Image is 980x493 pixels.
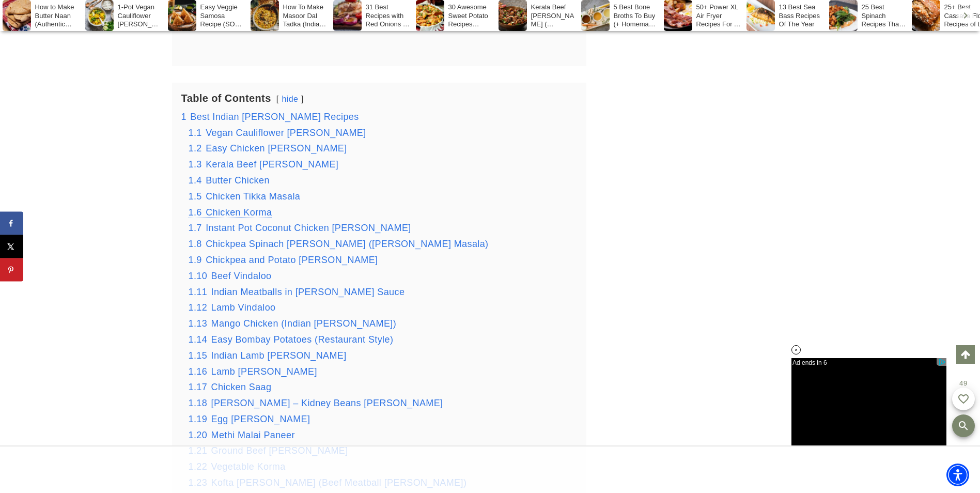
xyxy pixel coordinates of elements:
[211,302,276,313] span: Lamb Vindaloo
[189,223,202,233] span: 1.7
[190,112,359,122] span: Best Indian [PERSON_NAME] Recipes
[189,366,208,377] span: 1.16
[189,318,208,329] span: 1.13
[946,464,969,486] div: Accessibility Menu
[211,350,347,361] span: Indian Lamb [PERSON_NAME]
[189,287,208,297] span: 1.11
[206,191,300,202] span: Chicken Tikka Masala
[189,271,272,281] a: 1.10 Beef Vindaloo
[189,271,208,281] span: 1.10
[956,345,975,364] a: Scroll to top
[189,350,208,361] span: 1.15
[189,207,202,218] span: 1.6
[189,255,378,265] a: 1.9 Chickpea and Potato [PERSON_NAME]
[206,175,270,186] span: Butter Chicken
[189,175,202,186] span: 1.4
[189,350,347,361] a: 1.15 Indian Lamb [PERSON_NAME]
[206,255,378,265] span: Chickpea and Potato [PERSON_NAME]
[189,382,208,392] span: 1.17
[189,143,202,153] span: 1.2
[189,398,208,408] span: 1.18
[211,271,272,281] span: Beef Vindaloo
[206,128,366,138] span: Vegan Cauliflower [PERSON_NAME]
[206,239,488,249] span: Chickpea Spinach [PERSON_NAME] ([PERSON_NAME] Masala)
[211,398,443,408] span: [PERSON_NAME] – Kidney Beans [PERSON_NAME]
[189,207,272,218] a: 1.6 Chicken Korma
[206,223,411,233] span: Instant Pot Coconut Chicken [PERSON_NAME]
[189,318,397,329] a: 1.13 Mango Chicken (Indian [PERSON_NAME])
[189,414,208,424] span: 1.19
[211,414,310,424] span: Egg [PERSON_NAME]
[189,430,208,440] span: 1.20
[638,52,793,181] iframe: Advertisement
[189,223,411,233] a: 1.7 Instant Pot Coconut Chicken [PERSON_NAME]
[189,175,270,186] a: 1.4 Butter Chicken
[206,143,347,153] span: Easy Chicken [PERSON_NAME]
[189,128,366,138] a: 1.1 Vegan Cauliflower [PERSON_NAME]
[189,414,310,424] a: 1.19 Egg [PERSON_NAME]
[189,255,202,265] span: 1.9
[181,112,186,122] span: 1
[189,382,272,392] a: 1.17 Chicken Saag
[189,334,208,345] span: 1.14
[211,318,397,329] span: Mango Chicken (Indian [PERSON_NAME])
[211,334,394,345] span: Easy Bombay Potatoes (Restaurant Style)
[189,159,339,170] a: 1.3 Kerala Beef [PERSON_NAME]
[211,287,405,297] span: Indian Meatballs in [PERSON_NAME] Sauce
[189,398,443,408] a: 1.18 [PERSON_NAME] – Kidney Beans [PERSON_NAME]
[189,302,276,313] a: 1.12 Lamb Vindaloo
[206,159,338,170] span: Kerala Beef [PERSON_NAME]
[206,207,272,218] span: Chicken Korma
[189,287,405,297] a: 1.11 Indian Meatballs in [PERSON_NAME] Sauce
[189,430,295,440] a: 1.20 Methi Malai Paneer
[181,112,359,122] a: 1 Best Indian [PERSON_NAME] Recipes
[189,239,489,249] a: 1.8 Chickpea Spinach [PERSON_NAME] ([PERSON_NAME] Masala)
[302,446,678,493] iframe: Advertisement
[282,95,298,103] a: hide
[189,239,202,249] span: 1.8
[189,366,317,377] a: 1.16 Lamb [PERSON_NAME]
[189,191,202,202] span: 1.5
[181,93,271,104] b: Table of Contents
[189,143,347,153] a: 1.2 Easy Chicken [PERSON_NAME]
[211,366,317,377] span: Lamb [PERSON_NAME]
[189,128,202,138] span: 1.1
[189,302,208,313] span: 1.12
[189,334,394,345] a: 1.14 Easy Bombay Potatoes (Restaurant Style)
[189,159,202,170] span: 1.3
[189,191,301,202] a: 1.5 Chicken Tikka Masala
[211,430,295,440] span: Methi Malai Paneer
[211,382,272,392] span: Chicken Saag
